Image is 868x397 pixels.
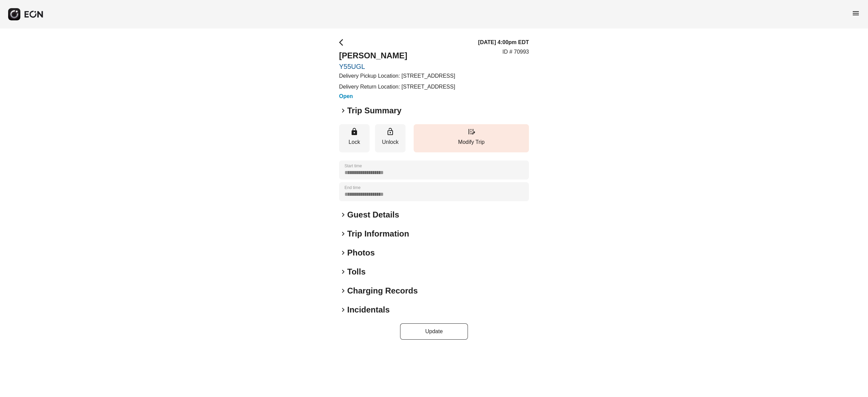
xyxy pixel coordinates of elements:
[339,83,455,91] p: Delivery Return Location: [STREET_ADDRESS]
[339,38,347,46] span: arrow_back_ios
[339,268,347,276] span: keyboard_arrow_right
[339,72,455,80] p: Delivery Pickup Location: [STREET_ADDRESS]
[339,124,370,152] button: Lock
[347,228,409,239] h2: Trip Information
[502,48,529,56] p: ID # 70993
[339,92,455,100] h3: Open
[339,249,347,257] span: keyboard_arrow_right
[478,38,529,46] h3: [DATE] 4:00pm EDT
[339,50,455,61] h2: [PERSON_NAME]
[339,62,455,71] a: Y55UGL
[386,128,394,136] span: lock_open
[347,209,399,220] h2: Guest Details
[347,285,418,296] h2: Charging Records
[339,287,347,295] span: keyboard_arrow_right
[339,211,347,219] span: keyboard_arrow_right
[339,230,347,238] span: keyboard_arrow_right
[350,128,358,136] span: lock
[400,323,468,340] button: Update
[417,138,526,146] p: Modify Trip
[378,138,402,146] p: Unlock
[467,128,475,136] span: edit_road
[342,138,366,146] p: Lock
[339,107,347,115] span: keyboard_arrow_right
[347,105,401,116] h2: Trip Summary
[347,304,390,315] h2: Incidentals
[347,247,375,258] h2: Photos
[339,306,347,314] span: keyboard_arrow_right
[347,266,366,277] h2: Tolls
[852,9,860,17] span: menu
[414,124,529,152] button: Modify Trip
[375,124,406,152] button: Unlock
